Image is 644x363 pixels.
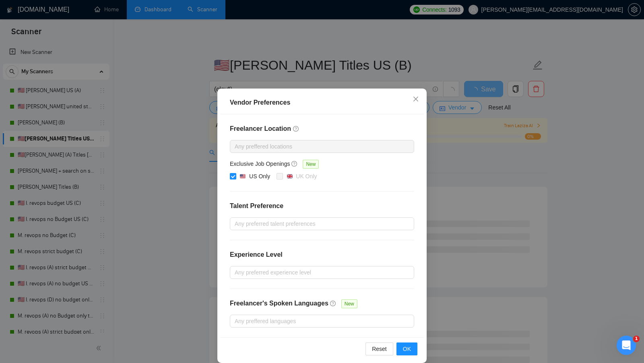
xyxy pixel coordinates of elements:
[293,126,299,132] span: question-circle
[230,299,328,308] h4: Freelancer's Spoken Languages
[341,299,357,308] span: New
[303,160,319,169] span: New
[296,172,317,181] div: UK Only
[230,124,414,134] h4: Freelancer Location
[230,201,414,211] h4: Talent Preference
[365,342,393,355] button: Reset
[403,344,411,353] span: OK
[396,342,417,355] button: OK
[405,89,427,110] button: Close
[291,161,298,167] span: question-circle
[230,159,290,168] h5: Exclusive Job Openings
[249,172,270,181] div: US Only
[617,336,636,355] iframe: Intercom live chat
[230,98,414,107] div: Vendor Preferences
[330,300,336,307] span: question-circle
[287,173,293,179] img: 🇬🇧
[240,173,246,179] img: 🇺🇸
[633,336,640,342] span: 1
[230,250,283,260] h4: Experience Level
[372,344,387,353] span: Reset
[413,96,419,102] span: close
